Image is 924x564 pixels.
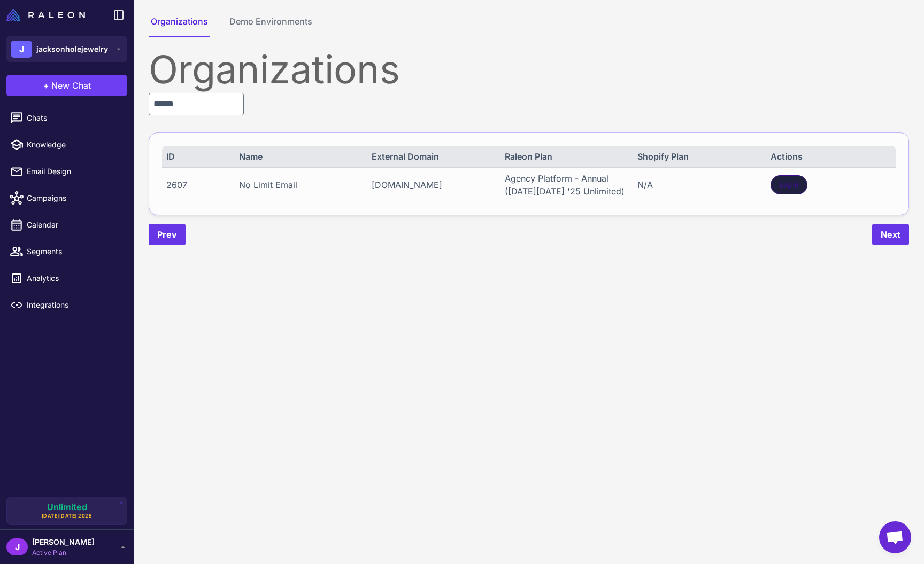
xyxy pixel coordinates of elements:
[51,79,91,92] span: New Chat
[637,150,758,163] div: Shopify Plan
[27,272,121,284] span: Analytics
[239,178,360,191] div: No Limit Email
[6,9,89,21] a: Raleon Logo
[4,134,129,156] a: Knowledge
[872,224,909,245] button: Next
[166,178,227,191] div: 2607
[166,150,227,163] div: ID
[149,15,210,37] button: Organizations
[149,224,186,245] button: Prev
[32,536,94,548] span: [PERSON_NAME]
[36,43,108,55] span: jacksonholejewelry
[227,15,314,37] button: Demo Environments
[505,150,626,163] div: Raleon Plan
[372,178,492,191] div: [DOMAIN_NAME]
[32,548,94,558] span: Active Plan
[637,178,758,191] div: N/A
[27,166,121,177] span: Email Design
[4,294,129,316] a: Integrations
[42,512,93,520] span: [DATE][DATE] 2025
[6,36,127,62] button: Jjacksonholejewelry
[239,150,360,163] div: Name
[43,79,49,92] span: +
[4,267,129,289] a: Analytics
[27,219,121,231] span: Calendar
[879,521,911,553] div: Open chat
[372,150,492,163] div: External Domain
[4,107,129,129] a: Chats
[27,139,121,151] span: Knowledge
[149,50,909,89] div: Organizations
[6,9,85,21] img: Raleon Logo
[47,503,87,511] span: Unlimited
[4,240,129,263] a: Segments
[771,150,891,163] div: Actions
[11,41,32,58] div: J
[27,112,121,124] span: Chats
[27,246,121,257] span: Segments
[505,172,626,198] div: Agency Platform - Annual ([DATE][DATE] '25 Unlimited)
[4,160,129,183] a: Email Design
[4,187,129,209] a: Campaigns
[6,75,127,96] button: +New Chat
[27,299,121,311] span: Integrations
[27,192,121,204] span: Campaigns
[6,538,28,555] div: J
[780,180,798,190] span: Log In
[4,214,129,236] a: Calendar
